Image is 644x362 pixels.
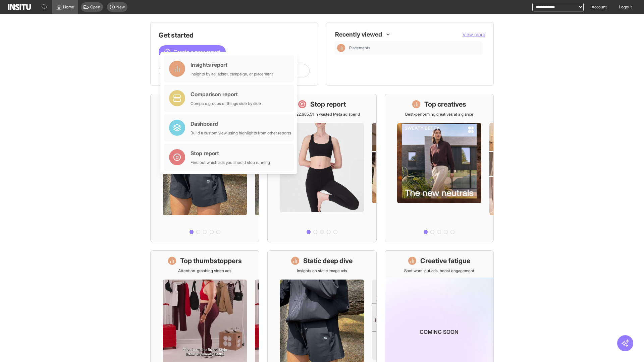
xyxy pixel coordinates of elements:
[463,32,485,37] span: View more
[90,4,100,10] span: Open
[191,120,291,128] div: Dashboard
[267,94,376,242] a: Stop reportSave £22,985.51 in wasted Meta ad spend
[463,31,485,38] button: View more
[173,48,220,56] span: Create a new report
[178,268,231,274] p: Attention-grabbing video ads
[159,31,310,40] h1: Get started
[191,130,291,136] div: Build a custom view using highlights from other reports
[150,94,259,242] a: What's live nowSee all active ads instantly
[180,256,242,265] h1: Top thumbstoppers
[63,4,74,10] span: Home
[284,112,360,117] p: Save £22,985.51 in wasted Meta ad spend
[303,256,353,265] h1: Static deep dive
[191,101,261,106] div: Compare groups of things side by side
[385,94,494,242] a: Top creativesBest-performing creatives at a glance
[424,100,466,109] h1: Top creatives
[159,45,226,59] button: Create a new report
[116,4,125,10] span: New
[405,112,473,117] p: Best-performing creatives at a glance
[310,100,346,109] h1: Stop report
[191,61,273,69] div: Insights report
[349,45,480,51] span: Placements
[191,149,270,157] div: Stop report
[191,90,261,98] div: Comparison report
[8,4,31,10] img: Logo
[337,44,345,52] div: Insights
[191,160,270,165] div: Find out which ads you should stop running
[191,71,273,77] div: Insights by ad, adset, campaign, or placement
[297,268,347,274] p: Insights on static image ads
[349,45,370,51] span: Placements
